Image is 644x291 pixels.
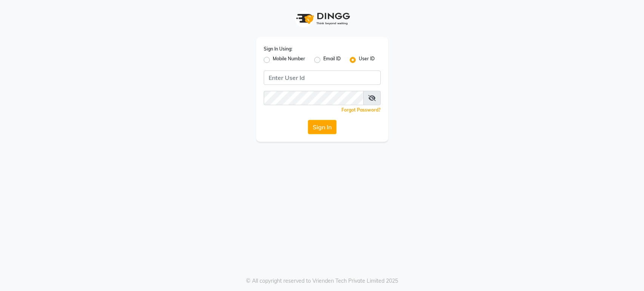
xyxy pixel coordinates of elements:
img: logo1.svg [292,8,352,30]
label: User ID [359,55,375,64]
label: Sign In Using: [264,46,292,52]
input: Username [264,70,381,85]
input: Username [264,91,364,105]
a: Forgot Password? [341,107,381,113]
label: Mobile Number [273,55,305,64]
button: Sign In [308,120,337,134]
label: Email ID [323,55,341,64]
